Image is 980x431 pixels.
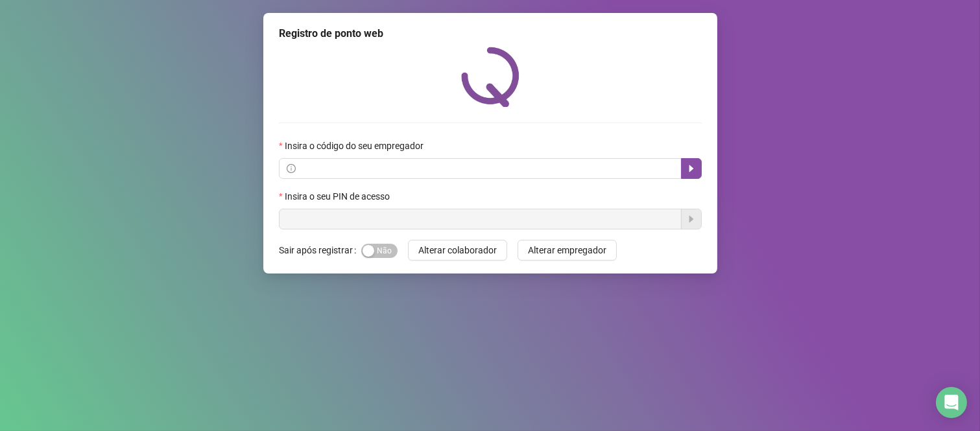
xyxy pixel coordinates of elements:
button: Alterar colaborador [408,240,507,261]
span: info-circle [287,164,296,173]
label: Sair após registrar [279,240,361,261]
button: Alterar empregador [518,240,617,261]
img: QRPoint [461,47,520,107]
label: Insira o seu PIN de acesso [279,189,398,204]
label: Insira o código do seu empregador [279,139,432,153]
span: Alterar colaborador [418,243,497,257]
div: Registro de ponto web [279,26,702,41]
span: caret-right [686,163,697,174]
div: Open Intercom Messenger [936,387,967,418]
span: Alterar empregador [528,243,606,257]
